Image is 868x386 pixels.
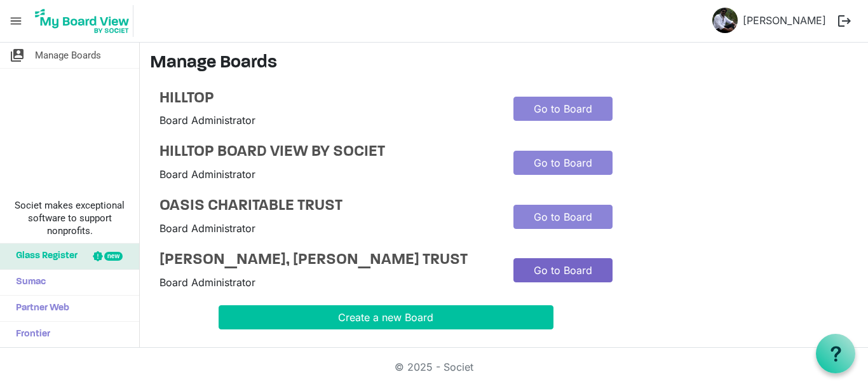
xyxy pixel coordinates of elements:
h3: Manage Boards [150,53,858,74]
a: My Board View Logo [31,5,139,37]
a: OASIS CHARITABLE TRUST [159,197,494,216]
a: [PERSON_NAME] [738,8,831,33]
span: Societ makes exceptional software to support nonprofits. [6,199,133,237]
div: Spread the word! Tell your friends about My Board View [219,345,553,360]
span: Board Administrator [159,114,255,127]
div: new [104,252,123,261]
span: Frontier [10,322,50,347]
a: [PERSON_NAME], [PERSON_NAME] TRUST [159,251,494,270]
a: HILLTOP [159,90,494,108]
a: © 2025 - Societ [395,361,473,373]
a: Go to Board [513,258,613,282]
span: Board Administrator [159,276,255,289]
a: HILLTOP BOARD VIEW BY SOCIET [159,143,494,162]
span: Manage Boards [35,43,101,68]
a: Go to Board [513,205,613,229]
img: My Board View Logo [31,5,133,37]
a: Go to Board [513,97,613,121]
span: Sumac [10,270,46,295]
button: Create a new Board [219,305,553,329]
span: menu [4,9,28,33]
img: hSUB5Hwbk44obJUHC4p8SpJiBkby1CPMa6WHdO4unjbwNk2QqmooFCj6Eu6u6-Q6MUaBHHRodFmU3PnQOABFnA_thumb.png [712,8,738,33]
span: Board Administrator [159,168,255,181]
a: Go to Board [513,151,613,175]
span: Partner Web [10,296,69,321]
span: switch_account [10,43,25,68]
span: Glass Register [10,244,78,269]
button: logout [831,8,858,34]
span: Board Administrator [159,222,255,235]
